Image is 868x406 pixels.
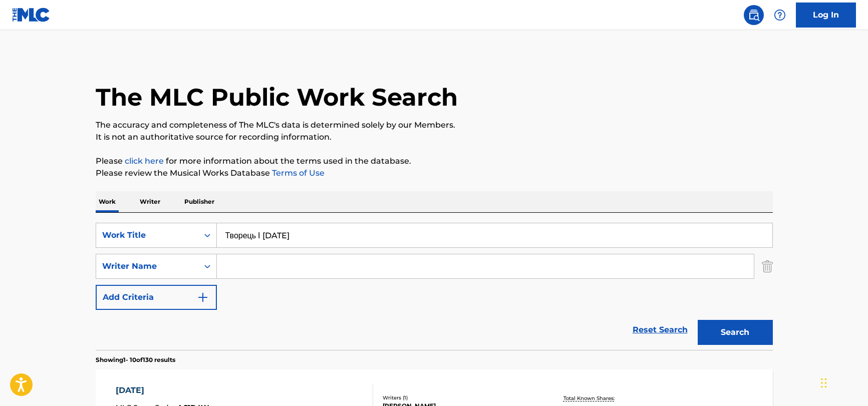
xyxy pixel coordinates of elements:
img: help [774,9,786,21]
button: Search [698,320,773,345]
p: Please for more information about the terms used in the database. [96,155,773,167]
p: Please review the Musical Works Database [96,167,773,179]
img: Delete Criterion [762,254,773,279]
p: The accuracy and completeness of The MLC's data is determined solely by our Members. [96,119,773,131]
p: Work [96,191,119,212]
div: Writers ( 1 ) [383,394,534,401]
form: Search Form [96,223,773,350]
a: Log In [796,3,856,28]
a: Reset Search [628,319,693,341]
a: Terms of Use [270,168,325,178]
h1: The MLC Public Work Search [96,82,458,112]
button: Add Criteria [96,285,217,310]
div: [DATE] [116,384,209,396]
img: search [748,9,760,21]
a: click here [125,156,164,166]
p: Publisher [181,191,217,212]
p: Writer [137,191,163,212]
p: Showing 1 - 10 of 130 results [96,355,175,364]
div: Writer Name [102,260,192,272]
a: Public Search [744,5,764,25]
p: It is not an authoritative source for recording information. [96,131,773,143]
iframe: Chat Widget [818,358,868,406]
img: 9d2ae6d4665cec9f34b9.svg [197,291,209,303]
p: Total Known Shares: [563,394,617,402]
div: Help [770,5,790,25]
img: MLC Logo [12,8,51,22]
div: Drag [821,368,827,398]
div: Work Title [102,229,192,241]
